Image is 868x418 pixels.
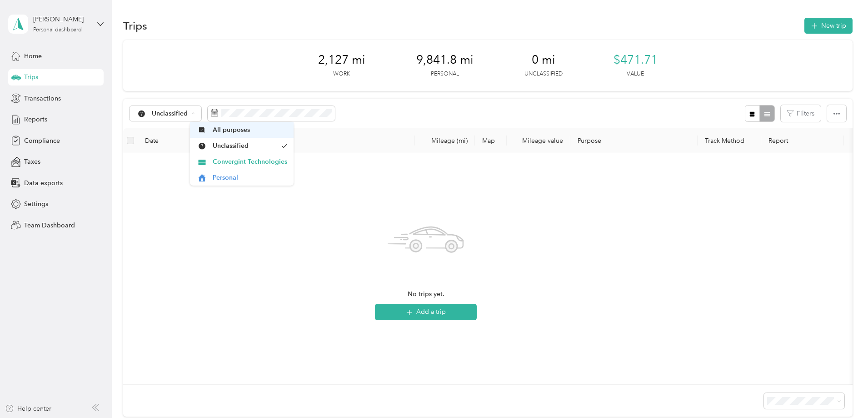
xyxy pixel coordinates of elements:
span: Data exports [24,178,63,188]
span: Personal [213,173,287,182]
th: Date [138,128,206,153]
button: Filters [781,105,821,122]
span: Convergint Technologies [213,157,287,166]
p: Value [627,70,644,78]
span: Taxes [24,157,40,166]
span: Transactions [24,94,61,103]
th: Mileage value [507,128,570,153]
th: Report [761,128,844,153]
span: Compliance [24,136,60,146]
th: Locations [206,128,415,153]
p: Work [333,70,350,78]
h1: Trips [123,21,147,30]
button: Add a trip [375,304,477,320]
span: Home [24,51,42,61]
span: All purposes [213,125,287,135]
span: 2,127 mi [318,53,365,67]
p: Personal [431,70,459,78]
p: Unclassified [524,70,563,78]
span: Unclassified [152,111,188,117]
span: Reports [24,115,47,124]
iframe: Everlance-gr Chat Button Frame [817,367,868,418]
span: Settings [24,199,48,209]
span: 9,841.8 mi [416,53,474,67]
span: $471.71 [614,53,658,67]
span: No trips yet. [408,289,444,299]
button: New trip [804,18,853,34]
span: Unclassified [213,141,277,151]
span: Trips [24,72,38,82]
div: [PERSON_NAME] [33,15,90,24]
span: Team Dashboard [24,221,75,230]
span: 0 mi [532,53,555,67]
th: Track Method [698,128,761,153]
div: Personal dashboard [33,27,82,33]
th: Purpose [570,128,698,153]
button: Help center [5,404,51,413]
th: Mileage (mi) [415,128,475,153]
th: Map [475,128,507,153]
